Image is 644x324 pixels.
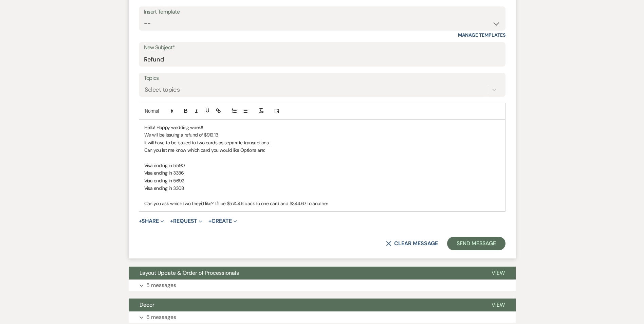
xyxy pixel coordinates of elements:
button: Create [208,218,237,224]
p: Hello! Happy wedding week!! [144,124,500,131]
button: Request [170,218,202,224]
p: 5 messages [146,281,176,290]
button: Layout Update & Order of Processionals [129,267,481,280]
button: Send Message [447,237,505,250]
span: Decor [140,301,154,308]
button: Clear message [386,241,438,246]
p: Visa ending in 5590 [144,162,500,169]
p: Visa ending in 3386 [144,169,500,177]
p: Can you let me know which card you would like Options are: [144,146,500,154]
button: Decor [129,299,481,311]
a: Manage Templates [458,32,505,38]
p: Visa ending in 3308 [144,184,500,192]
div: Insert Template [144,7,500,17]
button: View [481,267,516,280]
button: Share [139,218,164,224]
span: + [139,218,142,224]
span: Layout Update & Order of Processionals [140,269,239,276]
label: Topics [144,73,500,83]
label: New Subject* [144,43,500,53]
span: View [492,269,505,276]
button: 6 messages [129,311,516,323]
p: Can you ask which two they'd like? It'll be $574.46 back to one card and $344.67 to another [144,200,500,207]
p: Visa ending in 5692 [144,177,500,184]
p: 6 messages [146,313,176,322]
span: + [170,218,173,224]
span: + [208,218,211,224]
button: 5 messages [129,280,516,291]
button: View [481,299,516,311]
div: Select topics [145,85,180,94]
p: We will be issuing a refund of $919.13 [144,131,500,139]
span: View [492,301,505,308]
p: It will have to be issued to two cards as separate transactions. [144,139,500,146]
